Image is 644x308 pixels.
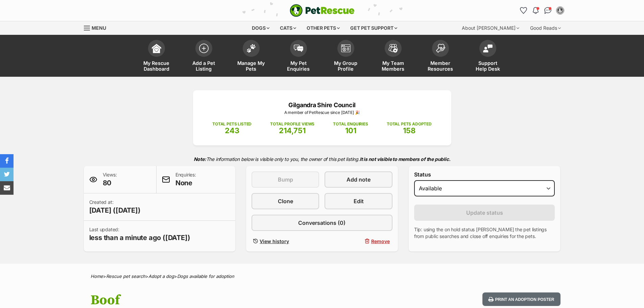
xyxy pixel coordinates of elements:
span: My Group Profile [331,60,361,72]
p: TOTAL PROFILE VIEWS [270,121,314,127]
p: Tip: using the on hold status [PERSON_NAME] the pet listings from public searches and close off e... [414,226,555,240]
button: Bump [252,171,319,188]
span: Bump [278,175,293,184]
div: Cats [275,21,301,35]
a: Add a Pet Listing [180,37,228,77]
p: TOTAL PETS ADOPTED [387,121,432,127]
p: Views: [103,171,117,188]
a: Member Resources [417,37,464,77]
span: Support Help Desk [473,60,503,72]
span: less than a minute ago ([DATE]) [89,233,190,242]
button: Remove [325,236,392,246]
span: 158 [403,126,415,135]
span: Update status [466,209,503,217]
a: My Pet Enquiries [275,37,322,77]
p: TOTAL PETS LISTED [212,121,252,127]
a: Manage My Pets [228,37,275,77]
p: TOTAL ENQUIRIES [333,121,368,127]
strong: It is not visible to members of the public. [360,156,451,162]
span: Remove [371,238,390,245]
p: Gilgandra Shire Council [203,100,441,110]
a: Menu [84,21,111,33]
a: Clone [252,193,319,209]
button: Notifications [530,5,541,16]
span: None [175,178,196,188]
span: Add a Pet Listing [189,60,219,72]
img: Gilgandra Shire Council profile pic [557,7,564,14]
span: View history [260,238,289,245]
span: [DATE] ([DATE]) [89,206,141,215]
span: 214,751 [279,126,306,135]
span: My Rescue Dashboard [141,60,172,72]
img: add-pet-listing-icon-0afa8454b4691262ce3f59096e99ab1cd57d4a30225e0717b998d2c9b9846f56.svg [199,44,209,53]
button: Update status [414,205,555,221]
a: Edit [325,193,392,209]
div: Other pets [302,21,344,35]
span: Add note [347,175,371,184]
p: Enquiries: [175,171,196,188]
a: Home [91,274,103,279]
a: View history [252,236,319,246]
span: Menu [92,25,106,31]
a: Conversations (0) [252,215,392,231]
span: My Team Members [378,60,408,72]
div: > > > [74,274,571,279]
h1: Boof [91,292,377,308]
div: Dogs [247,21,274,35]
span: 101 [345,126,356,135]
span: Member Resources [425,60,456,72]
img: help-desk-icon-fdf02630f3aa405de69fd3d07c3f3aa587a6932b1a1747fa1d2bba05be0121f9.svg [483,44,493,52]
a: My Group Profile [322,37,369,77]
img: notifications-46538b983faf8c2785f20acdc204bb7945ddae34d4c08c2a6579f10ce5e182be.svg [533,7,538,14]
a: My Rescue Dashboard [133,37,180,77]
button: My account [555,5,566,16]
button: Print an adoption poster [482,292,560,306]
span: 243 [225,126,239,135]
div: About [PERSON_NAME] [457,21,524,35]
div: Get pet support [345,21,402,35]
p: Created at: [89,199,141,215]
label: Status [414,171,555,177]
span: Conversations (0) [298,219,345,227]
ul: Account quick links [518,5,566,16]
img: logo-e224e6f780fb5917bec1dbf3a21bbac754714ae5b6737aabdf751b685950b380.svg [290,4,355,17]
p: A member of PetRescue since [DATE] 🎉 [203,110,441,116]
span: 80 [103,178,117,188]
span: Edit [354,197,364,205]
img: chat-41dd97257d64d25036548639549fe6c8038ab92f7586957e7f3b1b290dea8141.svg [544,7,551,14]
p: Last updated: [89,226,190,242]
a: PetRescue [290,4,355,17]
a: Favourites [518,5,529,16]
img: dashboard-icon-eb2f2d2d3e046f16d808141f083e7271f6b2e854fb5c12c21221c1fb7104beca.svg [152,44,161,53]
img: manage-my-pets-icon-02211641906a0b7f246fdf0571729dbe1e7629f14944591b6c1af311fb30b64b.svg [246,44,256,53]
img: pet-enquiries-icon-7e3ad2cf08bfb03b45e93fb7055b45f3efa6380592205ae92323e6603595dc1f.svg [294,45,303,52]
a: Add note [325,171,392,188]
span: My Pet Enquiries [283,60,314,72]
strong: Note: [194,156,206,162]
img: group-profile-icon-3fa3cf56718a62981997c0bc7e787c4b2cf8bcc04b72c1350f741eb67cf2f40e.svg [341,44,351,52]
a: Support Help Desk [464,37,511,77]
img: team-members-icon-5396bd8760b3fe7c0b43da4ab00e1e3bb1a5d9ba89233759b79545d2d3fc5d0d.svg [388,44,398,53]
p: The information below is visible only to you, the owner of this pet listing. [84,152,560,166]
a: Rescue pet search [106,274,145,279]
a: Conversations [543,5,553,16]
a: Adopt a dog [148,274,174,279]
span: Manage My Pets [236,60,266,72]
a: My Team Members [369,37,417,77]
a: Dogs available for adoption [177,274,234,279]
img: member-resources-icon-8e73f808a243e03378d46382f2149f9095a855e16c252ad45f914b54edf8863c.svg [436,44,445,53]
div: Good Reads [525,21,566,35]
span: Clone [278,197,293,205]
